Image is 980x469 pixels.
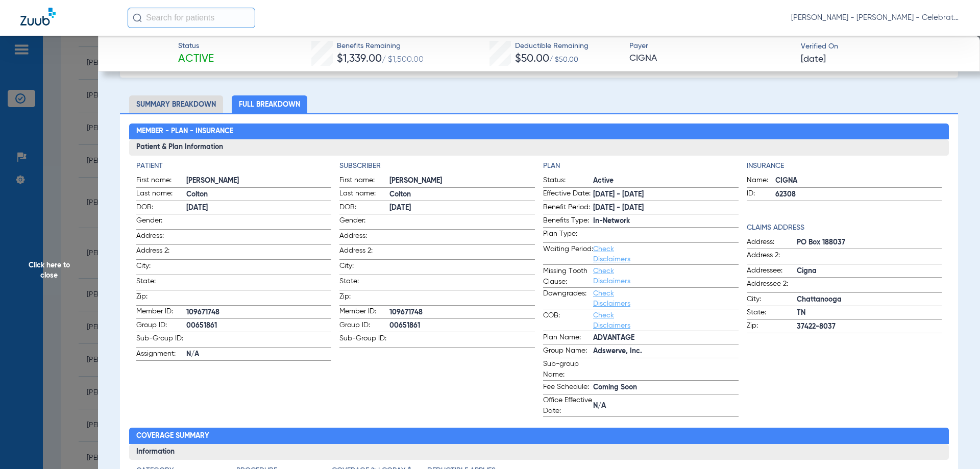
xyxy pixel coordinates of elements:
[339,231,389,244] span: Address:
[186,176,332,186] span: [PERSON_NAME]
[747,161,942,171] h4: Insurance
[797,266,942,277] span: Cigna
[929,420,980,469] iframe: Chat Widget
[747,188,775,201] span: ID:
[797,237,942,248] span: PO Box 188037
[797,294,942,305] span: Chattanooga
[747,294,797,306] span: City:
[593,382,739,393] span: Coming Soon
[339,320,389,332] span: Group ID:
[593,401,739,411] span: N/A
[543,266,593,287] span: Missing Tooth Clause:
[593,216,739,227] span: In-Network
[339,161,535,171] h4: Subscriber
[549,56,578,63] span: / $50.00
[337,41,424,52] span: Benefits Remaining
[747,320,797,333] span: Zip:
[543,288,593,309] span: Downgrades:
[382,56,424,64] span: / $1,500.00
[136,261,186,275] span: City:
[339,261,389,275] span: City:
[801,53,826,66] span: [DATE]
[128,8,255,28] input: Search for patients
[136,320,186,332] span: Group ID:
[543,382,593,394] span: Fee Schedule:
[129,124,949,140] h2: Member - Plan - Insurance
[129,444,949,460] h3: Information
[593,189,739,200] span: [DATE] - [DATE]
[136,231,186,244] span: Address:
[775,176,942,186] span: CIGNA
[136,161,332,171] h4: Patient
[747,265,797,278] span: Addressee:
[593,290,630,307] a: Check Disclaimers
[129,139,949,156] h3: Patient & Plan Information
[593,333,739,343] span: ADVANTAGE
[543,229,593,242] span: Plan Type:
[747,175,775,187] span: Name:
[136,276,186,290] span: State:
[747,307,797,319] span: State:
[339,188,389,201] span: Last name:
[543,244,593,264] span: Waiting Period:
[186,349,332,360] span: N/A
[136,175,186,187] span: First name:
[186,307,332,318] span: 109671748
[389,189,535,200] span: Colton
[801,41,964,52] span: Verified On
[129,428,949,444] h2: Coverage Summary
[543,161,739,171] h4: Plan
[747,250,797,264] span: Address 2:
[543,188,593,201] span: Effective Date:
[515,54,549,64] span: $50.00
[129,95,223,113] li: Summary Breakdown
[20,8,56,26] img: Zuub Logo
[543,202,593,214] span: Benefit Period:
[543,175,593,187] span: Status:
[593,312,630,329] a: Check Disclaimers
[593,245,630,263] a: Check Disclaimers
[186,320,332,331] span: 00651861
[543,359,593,380] span: Sub-group Name:
[136,245,186,259] span: Address 2:
[186,203,332,213] span: [DATE]
[543,310,593,331] span: COB:
[232,95,307,113] li: Full Breakdown
[186,189,332,200] span: Colton
[593,203,739,213] span: [DATE] - [DATE]
[136,349,186,361] span: Assignment:
[629,41,792,52] span: Payer
[339,306,389,318] span: Member ID:
[136,215,186,229] span: Gender:
[136,306,186,318] span: Member ID:
[339,291,389,305] span: Zip:
[543,345,593,358] span: Group Name:
[136,202,186,214] span: DOB:
[797,308,942,318] span: TN
[593,267,630,285] a: Check Disclaimers
[178,41,214,52] span: Status
[136,333,186,347] span: Sub-Group ID:
[543,395,593,416] span: Office Effective Date:
[339,276,389,290] span: State:
[339,175,389,187] span: First name:
[339,245,389,259] span: Address 2:
[339,202,389,214] span: DOB:
[339,333,389,347] span: Sub-Group ID:
[747,237,797,249] span: Address:
[339,215,389,229] span: Gender:
[136,291,186,305] span: Zip:
[797,322,942,332] span: 37422-8037
[136,188,186,201] span: Last name:
[389,307,535,318] span: 109671748
[133,13,142,22] img: Search Icon
[389,320,535,331] span: 00651861
[629,52,792,65] span: CIGNA
[178,52,214,66] span: Active
[747,223,942,233] h4: Claims Address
